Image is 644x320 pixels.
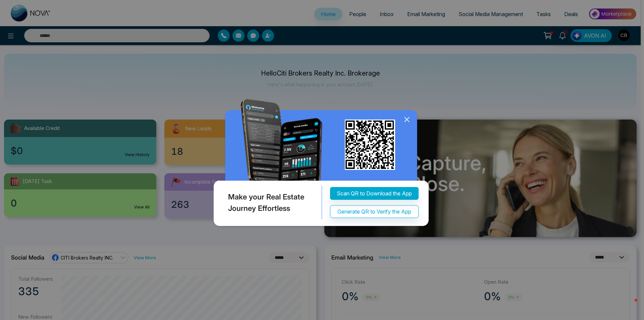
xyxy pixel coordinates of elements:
[212,186,322,219] div: Make your Real Estate Journey Effortless
[212,99,432,229] img: QRModal
[330,205,419,218] button: Generate QR to Verify the App
[621,297,637,313] iframe: Intercom live chat
[330,187,419,200] button: Scan QR to Download the App
[345,120,395,170] img: qr_for_download_app.png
